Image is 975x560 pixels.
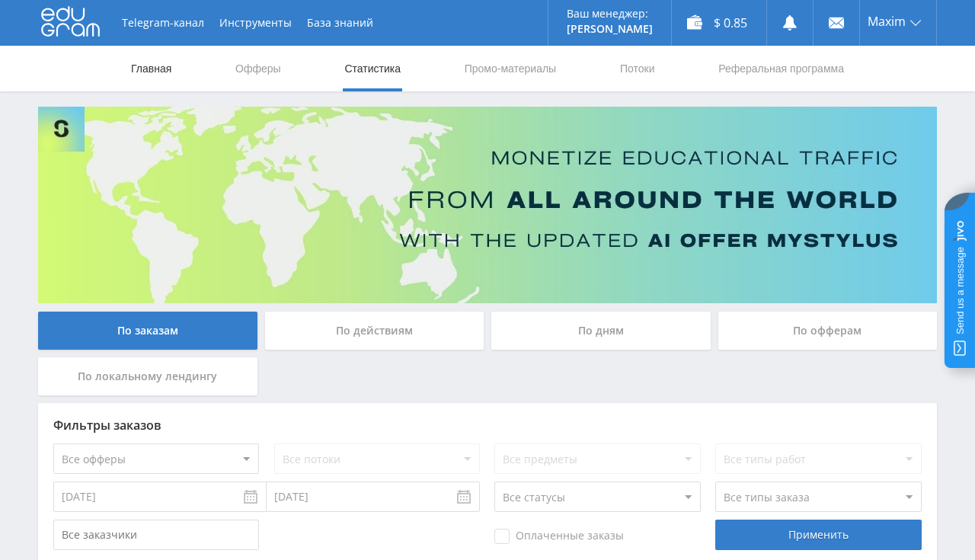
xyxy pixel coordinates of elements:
input: Все заказчики [53,520,259,550]
div: По действиям [265,312,484,350]
a: Потоки [619,46,657,91]
span: Оплаченные заказы [494,529,624,544]
div: По локальному лендингу [38,357,257,395]
p: [PERSON_NAME] [567,23,653,35]
a: Главная [129,46,173,91]
a: Реферальная программа [717,46,846,91]
span: Maxim [868,15,906,27]
div: По дням [491,312,711,350]
a: Статистика [343,46,402,91]
a: Офферы [234,46,283,91]
div: По офферам [718,312,938,350]
p: Ваш менеджер: [567,8,653,20]
div: По заказам [38,312,257,350]
a: Промо-материалы [463,46,558,91]
div: Применить [715,520,921,550]
div: Фильтры заказов [53,418,922,432]
img: Banner [38,107,937,303]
